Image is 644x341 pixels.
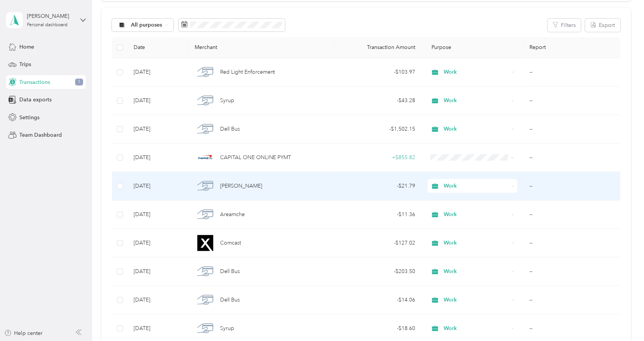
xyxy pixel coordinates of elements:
[523,115,620,144] td: --
[444,182,509,190] span: Work
[523,257,620,286] td: --
[197,150,213,166] img: CAPITAL ONE ONLINE PYMT
[523,200,620,229] td: --
[220,125,240,133] span: Dell Bus
[444,210,509,219] span: Work
[128,58,189,87] td: [DATE]
[340,267,416,276] div: - $203.50
[128,144,189,172] td: [DATE]
[340,296,416,304] div: - $14.06
[75,79,83,85] span: 1
[548,19,581,32] button: Filters
[197,121,213,137] img: Dell Bus
[523,37,620,58] th: Report
[19,78,50,86] span: Transactions
[523,286,620,314] td: --
[27,12,74,20] div: [PERSON_NAME]
[523,87,620,115] td: --
[128,286,189,314] td: [DATE]
[585,19,620,32] button: Export
[340,96,416,105] div: - $43.28
[19,60,31,68] span: Trips
[220,182,262,190] span: [PERSON_NAME]
[340,182,416,190] div: - $21.79
[220,324,234,333] span: Syrup
[128,257,189,286] td: [DATE]
[131,22,162,28] span: All purposes
[128,115,189,144] td: [DATE]
[444,68,509,76] span: Work
[601,298,644,341] iframe: Everlance-gr Chat Button Frame
[128,229,189,257] td: [DATE]
[197,235,213,251] img: Comcast
[197,64,213,80] img: Red Light Enforcement
[523,229,620,257] td: --
[444,239,509,247] span: Work
[220,96,234,105] span: Syrup
[340,324,416,333] div: - $18.60
[128,37,189,58] th: Date
[220,267,240,276] span: Dell Bus
[197,178,213,194] img: Mariano's
[220,153,291,162] span: CAPITAL ONE ONLINE PYMT
[128,87,189,115] td: [DATE]
[334,37,422,58] th: Transaction Amount
[340,68,416,76] div: - $103.97
[340,210,416,219] div: - $11.36
[220,210,245,219] span: Areamche
[444,125,509,133] span: Work
[197,292,213,308] img: Dell Bus
[428,44,452,51] span: Purpose
[189,37,334,58] th: Merchant
[340,239,416,247] div: - $127.02
[128,172,189,200] td: [DATE]
[220,296,240,304] span: Dell Bus
[523,58,620,87] td: --
[340,125,416,133] div: - $1,502.15
[197,320,213,336] img: Syrup
[220,68,275,76] span: Red Light Enforcement
[340,153,416,162] div: + $855.82
[197,207,213,223] img: Areamche
[444,324,509,333] span: Work
[523,172,620,200] td: --
[19,96,52,104] span: Data exports
[197,93,213,109] img: Syrup
[27,23,68,27] div: Personal dashboard
[19,131,62,139] span: Team Dashboard
[444,267,509,276] span: Work
[444,296,509,304] span: Work
[523,144,620,172] td: --
[4,329,43,337] button: Help center
[19,114,39,122] span: Settings
[128,200,189,229] td: [DATE]
[444,96,509,105] span: Work
[19,43,34,51] span: Home
[197,264,213,279] img: Dell Bus
[220,239,241,247] span: Comcast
